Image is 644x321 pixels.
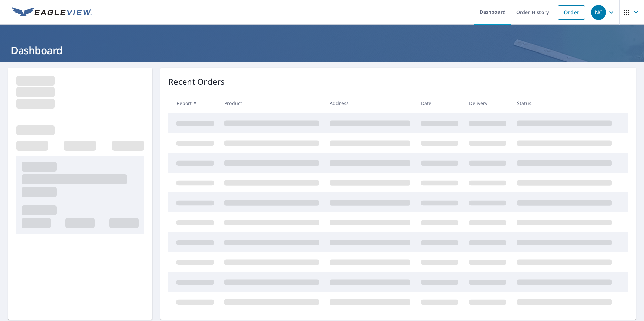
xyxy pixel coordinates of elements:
a: Order [558,5,585,20]
h1: Dashboard [8,43,636,57]
p: Recent Orders [168,76,225,88]
th: Address [324,93,416,113]
div: NC [591,5,606,20]
th: Delivery [463,93,512,113]
th: Date [416,93,464,113]
th: Report # [168,93,219,113]
th: Product [219,93,324,113]
th: Status [512,93,617,113]
img: EV Logo [12,7,92,17]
